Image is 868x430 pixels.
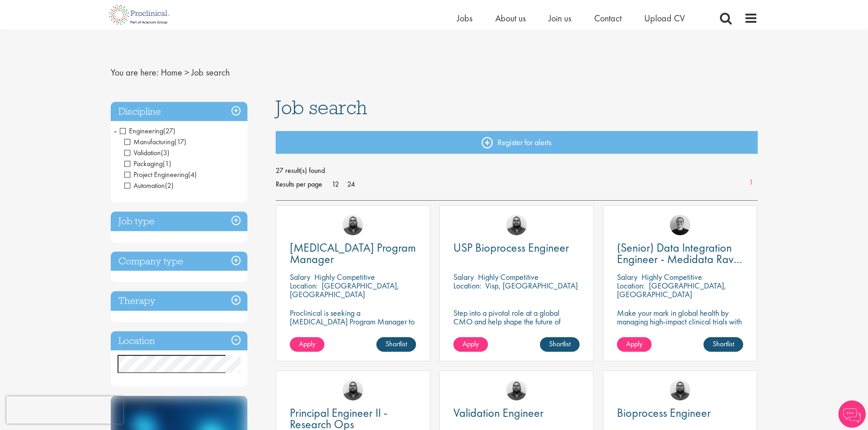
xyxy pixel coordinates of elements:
span: Location: [617,280,645,291]
span: Location: [453,280,481,291]
span: Automation [124,181,165,190]
p: Make your mark in global health by managing high-impact clinical trials with a leading CRO. [617,309,743,334]
span: Job search [191,66,230,78]
a: Register for alerts [276,131,758,154]
span: 27 result(s) found [276,164,758,177]
span: Results per page [276,177,322,191]
h3: Discipline [111,102,247,121]
span: Automation [124,181,174,190]
span: Job search [276,95,367,120]
p: Proclinical is seeking a [MEDICAL_DATA] Program Manager to join our client's team for an exciting... [290,309,416,360]
a: Principal Engineer II - Research Ops [290,407,416,430]
span: You are here: [111,66,159,78]
span: Bioprocess Engineer [617,405,711,420]
a: Apply [290,337,324,352]
span: Packaging [124,159,163,168]
span: (2) [165,181,174,190]
a: Bioprocess Engineer [617,407,743,419]
p: Step into a pivotal role at a global CMO and help shape the future of healthcare manufacturing. [453,309,580,334]
a: Join us [549,12,571,24]
h3: Company type [111,252,247,271]
span: Apply [299,339,315,349]
span: Apply [626,339,642,349]
span: Apply [462,339,479,349]
a: About us [495,12,526,24]
span: Packaging [124,159,171,168]
a: USP Bioprocess Engineer [453,242,580,253]
img: Ashley Bennett [343,215,363,235]
img: Ashley Bennett [343,380,363,400]
a: Shortlist [540,337,580,352]
img: Ashley Bennett [506,215,527,235]
a: Shortlist [376,337,416,352]
span: Salary [453,272,474,282]
span: Salary [290,272,310,282]
span: [MEDICAL_DATA] Program Manager [290,240,416,267]
a: Jobs [457,12,473,24]
a: breadcrumb link [161,66,182,78]
h3: Therapy [111,291,247,311]
a: Upload CV [644,12,685,24]
span: Manufacturing [124,137,175,147]
span: (Senior) Data Integration Engineer - Medidata Rave Specialized [617,240,742,278]
a: Apply [617,337,652,352]
img: Ashley Bennett [670,380,690,400]
span: (27) [163,126,175,136]
span: Manufacturing [124,137,186,147]
img: Emma Pretorious [670,215,690,235]
img: Chatbot [838,400,866,428]
p: [GEOGRAPHIC_DATA], [GEOGRAPHIC_DATA] [617,280,726,299]
p: Highly Competitive [642,272,702,282]
h3: Job type [111,212,247,231]
span: (3) [161,148,169,157]
span: Location: [290,280,318,291]
iframe: reCAPTCHA [6,396,123,424]
span: Salary [617,272,637,282]
img: Ashley Bennett [506,380,527,400]
a: 1 [745,177,758,188]
span: Project Engineering [124,170,188,179]
span: Validation [124,148,161,157]
a: 12 [329,179,342,189]
p: Highly Competitive [314,272,375,282]
span: Validation [124,148,169,157]
a: 24 [344,179,358,189]
p: Highly Competitive [478,272,539,282]
span: Project Engineering [124,170,197,179]
span: Engineering [120,126,163,136]
span: - [114,124,117,137]
span: > [185,66,189,78]
span: (1) [163,159,171,168]
span: (4) [188,170,197,179]
a: Validation Engineer [453,407,580,419]
h3: Location [111,331,247,351]
span: USP Bioprocess Engineer [453,240,569,255]
span: Engineering [120,126,175,136]
a: (Senior) Data Integration Engineer - Medidata Rave Specialized [617,242,743,265]
p: Visp, [GEOGRAPHIC_DATA] [485,280,578,291]
a: Contact [594,12,621,24]
a: Apply [453,337,488,352]
a: [MEDICAL_DATA] Program Manager [290,242,416,265]
span: Validation Engineer [453,405,544,420]
a: Shortlist [704,337,743,352]
span: (17) [175,137,186,147]
p: [GEOGRAPHIC_DATA], [GEOGRAPHIC_DATA] [290,280,399,299]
